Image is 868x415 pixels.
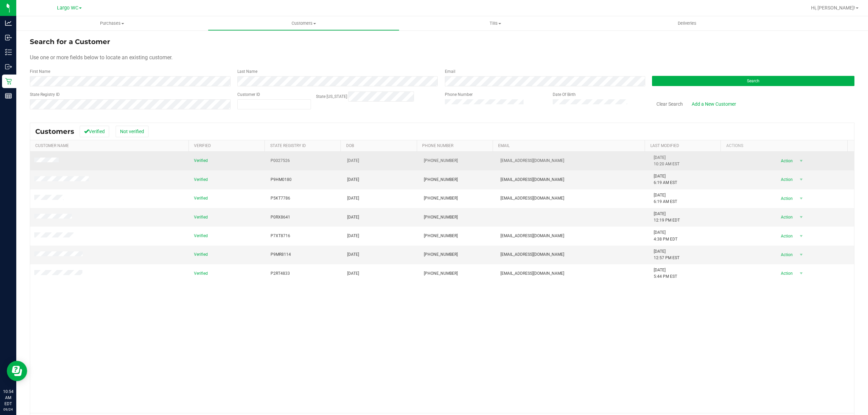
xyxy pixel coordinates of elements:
span: [DATE] 4:38 PM EDT [654,229,677,242]
span: select [797,156,805,166]
label: Email [445,68,455,75]
span: [PHONE_NUMBER] [424,195,458,202]
span: [PHONE_NUMBER] [424,270,458,277]
span: Verified [194,233,208,239]
span: [EMAIL_ADDRESS][DOMAIN_NAME] [500,158,564,164]
span: [PHONE_NUMBER] [424,233,458,239]
inline-svg: Inventory [5,49,12,56]
span: Hi, [PERSON_NAME]! [811,5,855,11]
span: Verified [194,158,208,164]
iframe: Resource center [7,361,27,381]
label: Customer ID [237,91,260,98]
span: select [797,194,805,203]
a: Add a New Customer [687,98,741,110]
span: [DATE] [347,214,359,221]
span: P9HM0180 [271,177,292,183]
span: P7XT8716 [271,233,290,239]
span: [DATE] 10:20 AM EST [654,154,679,167]
span: [EMAIL_ADDRESS][DOMAIN_NAME] [500,251,564,258]
span: P0027526 [271,158,290,164]
span: Action [775,231,797,241]
span: [EMAIL_ADDRESS][DOMAIN_NAME] [500,270,564,277]
span: Verified [194,270,208,277]
span: Tills [400,20,591,26]
span: Verified [194,177,208,183]
label: Phone Number [445,91,473,98]
span: select [797,212,805,222]
inline-svg: Inbound [5,34,12,41]
button: Clear Search [652,98,687,110]
span: P9MR8114 [271,251,291,258]
span: Customers [35,127,74,136]
button: Not verified [116,126,149,137]
button: Verified [80,126,109,137]
span: [EMAIL_ADDRESS][DOMAIN_NAME] [500,177,564,183]
inline-svg: Analytics [5,20,12,26]
span: [DATE] 6:19 AM EST [654,173,677,186]
span: [PHONE_NUMBER] [424,214,458,221]
p: 09/24 [3,407,13,412]
a: Email [498,143,510,148]
span: [DATE] 12:19 PM EDT [654,211,680,224]
span: Action [775,194,797,203]
span: [EMAIL_ADDRESS][DOMAIN_NAME] [500,195,564,202]
a: Deliveries [591,16,783,30]
span: Use one or more fields below to locate an existing customer. [30,54,173,61]
span: [PHONE_NUMBER] [424,177,458,183]
span: P2RT4833 [271,270,290,277]
span: [DATE] [347,251,359,258]
label: Last Name [237,68,257,75]
span: select [797,231,805,241]
span: Purchases [16,20,208,26]
span: [DATE] [347,270,359,277]
span: [DATE] 5:44 PM EST [654,267,677,280]
span: Action [775,175,797,184]
inline-svg: Retail [5,78,12,85]
a: Phone Number [422,143,453,148]
label: State Registry ID [30,91,60,98]
span: [DATE] [347,233,359,239]
span: [EMAIL_ADDRESS][DOMAIN_NAME] [500,233,564,239]
p: 10:54 AM EDT [3,389,13,407]
span: [DATE] [347,177,359,183]
span: Verified [194,251,208,258]
span: select [797,175,805,184]
span: [DATE] 12:57 PM EST [654,248,679,261]
a: Last Modified [650,143,679,148]
inline-svg: Outbound [5,63,12,70]
span: Deliveries [669,20,706,26]
span: Verified [194,195,208,202]
a: Tills [399,16,591,30]
button: Search [652,76,854,86]
span: Customers [208,20,399,26]
a: Verified [194,143,211,148]
a: Customer Name [35,143,69,148]
span: [DATE] [347,158,359,164]
a: Customers [208,16,399,30]
span: Verified [194,214,208,221]
span: [DATE] 6:19 AM EST [654,192,677,205]
span: [DATE] [347,195,359,202]
span: [PHONE_NUMBER] [424,158,458,164]
div: Actions [726,143,845,148]
span: P5KT7786 [271,195,290,202]
span: Search [747,79,759,83]
inline-svg: Reports [5,92,12,99]
span: Action [775,212,797,222]
span: P0RX8641 [271,214,290,221]
span: [PHONE_NUMBER] [424,251,458,258]
label: State [US_STATE] [316,94,347,100]
label: First Name [30,68,50,75]
a: DOB [346,143,354,148]
span: Largo WC [57,5,78,11]
label: Date Of Birth [553,91,576,98]
span: Action [775,156,797,166]
a: Purchases [16,16,208,30]
span: select [797,250,805,260]
a: State Registry Id [270,143,306,148]
span: select [797,269,805,278]
span: Action [775,250,797,260]
span: Action [775,269,797,278]
span: Search for a Customer [30,38,110,46]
